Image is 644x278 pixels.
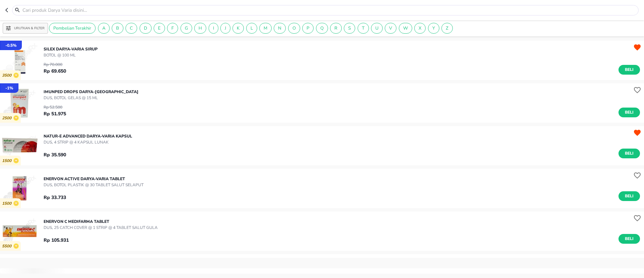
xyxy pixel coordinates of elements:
div: P [302,23,314,34]
p: DUS, 4 STRIP @ 4 KAPSUL LUNAK [44,139,132,145]
div: J [220,23,230,34]
p: IMUNPED DROPS Darya-[GEOGRAPHIC_DATA] [44,89,139,95]
span: M [260,25,271,31]
span: C [126,25,137,31]
p: SILEX Darya-Varia SIRUP [44,46,98,52]
span: Pembelian Terakhir [49,25,95,31]
span: Beli [624,109,635,116]
div: Pembelian Terakhir [49,23,96,34]
button: Beli [619,191,640,201]
span: X [415,25,425,31]
span: R [330,25,341,31]
span: U [371,25,382,31]
div: V [385,23,396,34]
div: L [246,23,257,34]
p: Rp 51.975 [44,110,66,117]
button: Beli [619,108,640,117]
div: H [194,23,206,34]
button: Beli [619,234,640,244]
span: V [385,25,396,31]
p: ENERVON C Medifarma TABLET [44,219,158,225]
div: I [209,23,218,34]
span: I [209,25,218,31]
div: Z [441,23,453,34]
div: T [358,23,369,34]
span: D [140,25,151,31]
span: Beli [624,66,635,73]
span: A [98,25,109,31]
span: K [233,25,244,31]
p: Rp 33.733 [44,194,66,201]
span: Beli [624,193,635,200]
p: 1500 [2,158,13,163]
div: F [167,23,178,34]
div: M [259,23,272,34]
div: C [125,23,137,34]
span: W [399,25,412,31]
span: H [195,25,206,31]
span: J [221,25,230,31]
span: Y [428,25,439,31]
div: K [232,23,244,34]
div: D [140,23,152,34]
div: R [330,23,342,34]
p: - 0.5 % [5,42,16,48]
button: Beli [619,149,640,158]
span: T [358,25,369,31]
p: DUS, 25 CATCH COVER @ 1 STRIP @ 4 TABLET SALUT GULA [44,225,158,231]
input: Cari produk Darya Varia disini… [22,7,637,14]
div: Q [316,23,328,34]
span: G [181,25,192,31]
p: 5500 [2,244,13,249]
span: Beli [624,235,635,242]
p: Urutkan & Filter [14,26,45,31]
button: Urutkan & Filter [3,23,48,34]
span: N [274,25,285,31]
div: B [112,23,123,34]
p: 3500 [2,73,13,78]
p: Rp 35.590 [44,151,66,158]
div: O [288,23,300,34]
div: W [399,23,412,34]
div: A [98,23,110,34]
span: E [154,25,165,31]
div: G [180,23,192,34]
span: Beli [624,150,635,157]
span: L [247,25,257,31]
p: DUS, BOTOL GELAS @ 15 ML [44,95,139,101]
p: ENERVON ACTIVE Darya-Varia TABLET [44,176,144,182]
div: Y [428,23,439,34]
p: Rp 69.650 [44,68,66,75]
span: F [167,25,178,31]
span: Z [442,25,452,31]
p: 2500 [2,116,13,121]
p: Rp 105.931 [44,237,69,244]
span: Q [316,25,328,31]
p: Rp 70.000 [44,62,66,68]
span: P [303,25,313,31]
p: NATUR-E ADVANCED Darya-Varia KAPSUL [44,133,132,139]
button: Beli [619,65,640,75]
div: N [274,23,286,34]
div: E [154,23,165,34]
span: S [344,25,355,31]
span: O [288,25,300,31]
div: S [344,23,355,34]
p: 1500 [2,201,13,206]
p: DUS, BOTOL PLASTIK @ 30 TABLET SALUT SELAPUT [44,182,144,188]
p: - 1 % [5,85,13,91]
p: Rp 52.500 [44,104,66,110]
div: U [371,23,383,34]
p: BOTOL @ 100 ML [44,52,98,58]
span: B [112,25,123,31]
div: X [414,23,426,34]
